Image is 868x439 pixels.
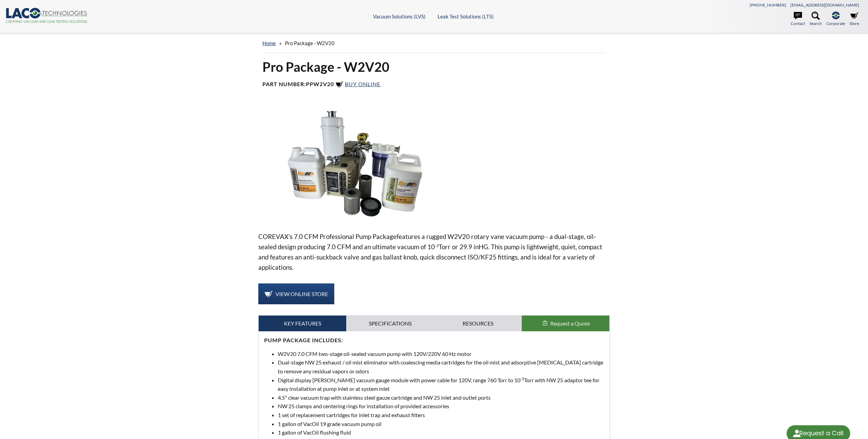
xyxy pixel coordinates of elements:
a: Vacuum Solutions (LVS) [373,13,426,19]
a: [EMAIL_ADDRESS][DOMAIN_NAME] [790,2,859,8]
li: Digital display [PERSON_NAME] vacuum gauge module with power cable for 120V, range 760 Torr to 10... [278,376,604,393]
a: Contact [791,12,805,27]
li: Dual-stage NW 25 exhaust / oil mist eliminator with coalescing media cartridges for the oil mist ... [278,358,604,375]
a: [PHONE_NUMBER] [750,2,786,8]
li: NW 25 clamps and centering rings for installation of provided accessories [278,402,604,411]
img: round button [791,428,802,439]
sup: -3 [435,243,439,248]
li: 1 gallon of VacOil 19 grade vacuum pump oil [278,420,604,428]
sup: -3 [520,376,524,381]
b: PPW2V20 [306,81,334,87]
a: Buy Online [335,81,380,87]
li: 4.5" clear vacuum trap with stainless steel gauze cartridge and NW 25 inlet and outlet ports [278,393,604,402]
span: Buy Online [345,81,380,87]
a: View Online Store [258,283,334,305]
a: Store [850,12,859,27]
span: Corporate [826,20,845,27]
a: home [262,40,276,46]
li: W2V20 7.0 CFM two-stage oil-sealed vacuum pump with 120V/220V 60 Hz motor [278,349,604,358]
a: Leak Test Solutions (LTS) [438,13,494,19]
h1: Pro Package - W2V20 [262,58,605,75]
h4: PUMP PACKAGE INCLUDES: [264,337,604,344]
span: Request a Quote [550,320,590,327]
li: 1 set of replacement cartridges for inlet trap and exhaust filters [278,411,604,420]
a: Resources [434,316,522,331]
p: features a rugged W2V20 rotary vane vacuum pump - a dual-stage, oil-sealed design producing 7.0 C... [258,231,609,272]
img: W2V20 Vacuum Pump with Oil And Filter Options image [258,105,464,221]
a: Specifications [346,316,434,331]
a: Search [809,12,822,27]
li: 1 gallon of VacOil flushing fluid [278,428,604,437]
div: » [262,34,605,53]
span: View Online Store [275,291,328,297]
span: COREVAX's 7.0 CFM Professional Pump Package [258,232,397,240]
h4: Part Number: [262,81,605,89]
span: Pro Package - W2V20 [285,40,335,46]
a: Key Features [259,316,346,331]
button: Request a Quote [522,316,609,331]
